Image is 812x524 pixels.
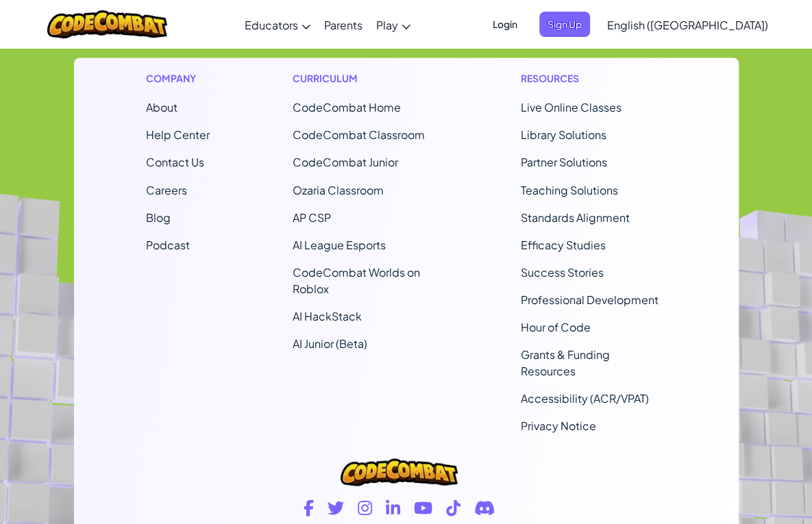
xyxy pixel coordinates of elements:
a: Grants & Funding Resources [521,347,610,377]
a: Partner Solutions [521,155,607,169]
a: Teaching Solutions [521,182,618,197]
h1: Resources [521,71,667,86]
span: English ([GEOGRAPHIC_DATA]) [607,18,768,32]
button: Login [484,12,526,37]
span: Play [376,18,398,32]
a: Success Stories [521,264,604,279]
a: Efficacy Studies [521,237,606,251]
a: CodeCombat Classroom [293,127,425,142]
img: CodeCombat logo [47,10,167,38]
a: Educators [238,6,317,43]
button: Sign Up [539,12,590,37]
a: Professional Development [521,292,659,306]
img: CodeCombat logo [341,458,457,486]
a: Play [369,6,417,43]
a: AI HackStack [293,308,362,323]
a: Careers [146,182,187,197]
span: Contact Us [146,155,204,169]
a: CodeCombat Worlds on Roblox [293,264,420,295]
a: Standards Alignment [521,210,630,224]
a: CodeCombat Junior [293,155,398,169]
a: AP CSP [293,210,331,224]
a: Podcast [146,237,190,251]
h1: Company [146,71,210,86]
a: AI Junior (Beta) [293,336,367,350]
a: AI League Esports [293,237,386,251]
a: Help Center [146,127,210,142]
a: Privacy Notice [521,418,596,432]
span: Educators [245,18,298,32]
a: Blog [146,210,171,224]
a: English ([GEOGRAPHIC_DATA]) [600,6,775,43]
a: Hour of Code [521,319,591,334]
a: About [146,100,177,114]
h1: Curriculum [293,71,439,86]
a: Parents [317,6,369,43]
a: Accessibility (ACR/VPAT) [521,390,649,405]
a: Ozaria Classroom [293,182,384,197]
a: Live Online Classes [521,100,622,114]
span: CodeCombat Home [293,100,401,114]
a: Library Solutions [521,127,606,142]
